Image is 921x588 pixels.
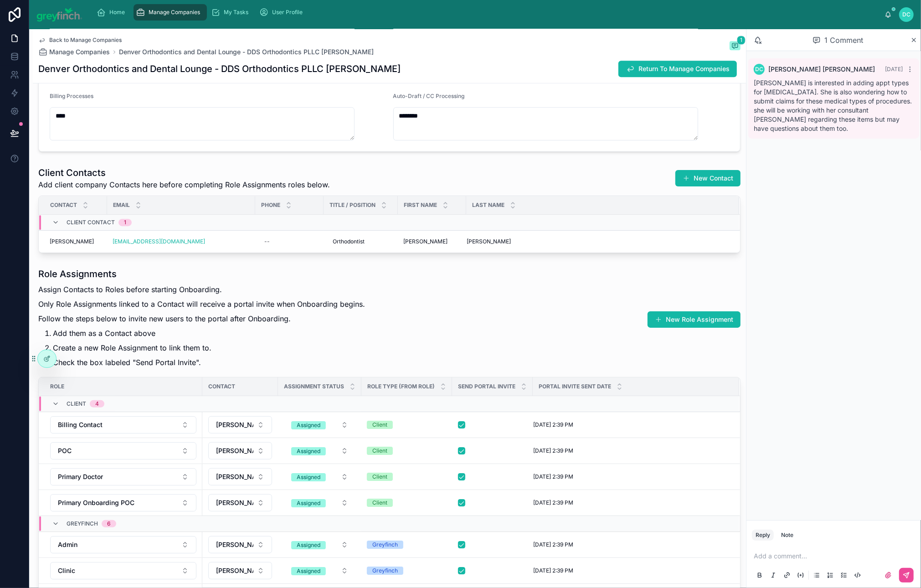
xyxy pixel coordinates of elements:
[38,47,110,57] a: Manage Companies
[372,499,387,507] div: Client
[539,383,611,390] span: Portal Invite Sent Date
[284,443,355,459] button: Select Button
[297,499,320,507] div: Assigned
[297,567,320,575] div: Assigned
[284,417,355,433] button: Select Button
[119,47,374,57] a: Denver Orthodontics and Dental Lounge - DDS Orthodontics PLLC [PERSON_NAME]
[675,170,741,186] a: New Contact
[50,201,77,209] span: Contact
[208,562,272,579] button: Select Button
[49,36,122,44] span: Back to Manage Companies
[754,79,912,132] span: [PERSON_NAME] is interested in adding appt types for [MEDICAL_DATA]. She is also wondering how to...
[49,47,110,57] span: Manage Companies
[94,4,132,21] a: Home
[737,36,746,45] span: 1
[284,536,355,553] button: Select Button
[533,447,573,454] span: [DATE] 2:39 PM
[149,9,201,16] span: Manage Companies
[257,4,309,21] a: User Profile
[113,238,205,245] a: [EMAIL_ADDRESS][DOMAIN_NAME]
[58,498,134,507] span: Primary Onboarding POC
[50,238,102,245] a: [PERSON_NAME]
[273,9,303,16] span: User Profile
[134,4,207,21] a: Manage Companies
[284,495,355,511] button: Select Button
[730,41,741,52] button: 1
[50,416,196,433] button: Select Button
[648,311,741,328] button: New Role Assignment
[208,494,272,511] button: Select Button
[533,567,573,574] span: [DATE] 2:39 PM
[403,238,448,245] span: [PERSON_NAME]
[53,328,365,339] p: Add them as a Contact above
[38,268,365,280] h1: Role Assignments
[216,498,253,507] span: [PERSON_NAME]
[284,469,355,485] button: Select Button
[208,416,272,433] button: Select Button
[216,446,253,455] span: [PERSON_NAME]
[781,531,793,539] div: Note
[216,420,253,429] span: [PERSON_NAME]
[372,421,387,429] div: Client
[329,234,392,249] a: Orthodontist
[208,442,272,459] button: Select Button
[53,342,365,353] p: Create a new Role Assignment to link them to.
[50,562,196,579] button: Select Button
[533,541,573,548] span: [DATE] 2:39 PM
[533,499,573,506] span: [DATE] 2:39 PM
[53,357,365,368] p: Check the box labeled "Send Portal Invite".
[216,472,253,481] span: [PERSON_NAME]
[209,4,255,21] a: My Tasks
[533,473,573,480] span: [DATE] 2:39 PM
[403,238,461,245] a: [PERSON_NAME]
[50,442,196,459] button: Select Button
[885,66,903,72] span: [DATE]
[618,61,737,77] button: Return To Manage Companies
[107,520,111,527] div: 6
[297,447,320,455] div: Assigned
[110,9,125,16] span: Home
[38,62,401,75] h1: Denver Orthodontics and Dental Lounge - DDS Orthodontics PLLC [PERSON_NAME]
[58,566,75,575] span: Clinic
[95,400,99,407] div: 4
[36,7,82,22] img: App logo
[38,166,330,179] h1: Client Contacts
[38,313,365,324] p: Follow the steps below to invite new users to the portal after Onboarding.
[284,562,355,579] button: Select Button
[113,201,130,209] span: Email
[367,383,435,390] span: Role Type (from Role)
[216,566,253,575] span: [PERSON_NAME]
[533,421,573,428] span: [DATE] 2:39 PM
[329,201,376,209] span: Title / Position
[38,284,365,295] p: Assign Contacts to Roles before starting Onboarding.
[372,541,398,549] div: Greyfinch
[38,179,330,190] span: Add client company Contacts here before completing Role Assignments roles below.
[467,238,511,245] span: [PERSON_NAME]
[58,540,77,549] span: Admin
[216,540,253,549] span: [PERSON_NAME]
[50,383,64,390] span: Role
[284,383,344,390] span: Assignment Status
[90,2,885,22] div: scrollable content
[768,65,875,74] span: [PERSON_NAME] [PERSON_NAME]
[67,219,115,226] span: Client Contact
[902,11,911,18] span: DC
[755,66,763,73] span: DC
[38,36,122,44] a: Back to Manage Companies
[58,472,103,481] span: Primary Doctor
[467,238,728,245] a: [PERSON_NAME]
[372,567,398,575] div: Greyfinch
[333,238,365,245] span: Orthodontist
[638,64,730,73] span: Return To Manage Companies
[208,468,272,485] button: Select Button
[404,201,437,209] span: First Name
[113,238,250,245] a: [EMAIL_ADDRESS][DOMAIN_NAME]
[472,201,504,209] span: Last Name
[50,238,94,245] span: [PERSON_NAME]
[50,468,196,485] button: Select Button
[264,238,270,245] div: --
[261,234,318,249] a: --
[208,536,272,553] button: Select Button
[372,447,387,455] div: Client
